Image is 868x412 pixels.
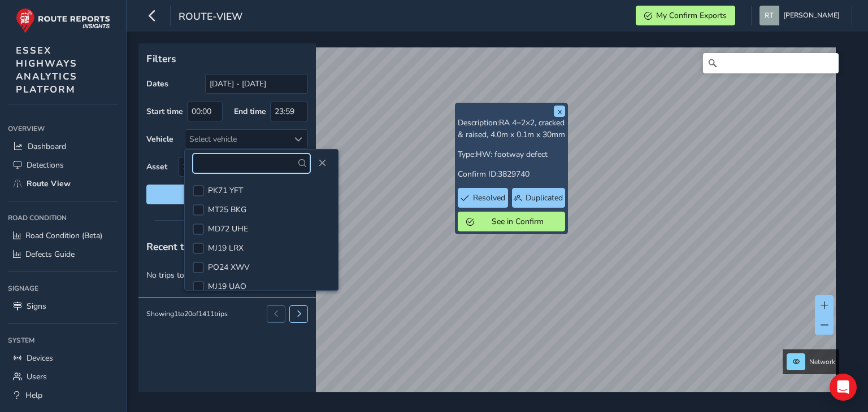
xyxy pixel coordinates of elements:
[8,209,118,226] div: Road Condition
[656,10,727,21] span: My Confirm Exports
[8,137,118,156] a: Dashboard
[25,390,42,401] span: Help
[8,367,118,386] a: Users
[8,280,118,297] div: Signage
[8,156,118,174] a: Detections
[759,6,844,25] button: [PERSON_NAME]
[759,6,779,25] img: diamond-layout
[27,160,64,170] span: Detections
[146,51,308,66] p: Filters
[16,44,77,96] span: ESSEX HIGHWAYS ANALYTICS PLATFORM
[208,185,243,196] span: PK71 YFT
[146,161,167,172] label: Asset
[27,353,53,363] span: Devices
[27,371,47,382] span: Users
[458,117,565,140] span: RA 4=2×2, cracked & raised, 4.0m x 0.1m x 30mm
[512,188,565,208] button: Duplicated
[8,174,118,193] a: Route View
[636,6,735,25] button: My Confirm Exports
[146,185,308,204] button: Reset filters
[8,386,118,405] a: Help
[185,130,289,148] div: Select vehicle
[458,212,565,231] button: See in Confirm
[25,230,102,241] span: Road Condition (Beta)
[27,301,46,312] span: Signs
[8,245,118,264] a: Defects Guide
[28,141,66,152] span: Dashboard
[146,78,168,89] label: Dates
[208,243,244,253] span: MJ19 LRX
[809,357,835,366] span: Network
[16,8,110,33] img: rr logo
[179,10,242,25] span: route-view
[208,262,250,273] span: PO24 XWV
[27,178,71,189] span: Route View
[8,332,118,349] div: System
[146,240,202,253] span: Recent trips
[8,349,118,367] a: Devices
[8,226,118,245] a: Road Condition (Beta)
[554,106,565,117] button: x
[138,261,316,289] p: No trips to show.
[473,192,505,203] span: Resolved
[146,106,183,117] label: Start time
[458,148,565,160] p: Type:
[314,155,330,171] button: Close
[458,168,565,180] p: Confirm ID:
[142,47,836,405] canvas: Map
[498,169,530,179] span: 3829740
[208,281,246,292] span: MJ19 UAO
[703,53,839,73] input: Search
[146,134,173,144] label: Vehicle
[783,6,840,25] span: [PERSON_NAME]
[179,157,289,176] span: 2000783
[830,374,857,401] div: Open Intercom Messenger
[208,223,248,234] span: MD72 UHE
[476,149,548,160] span: HW: footway defect
[234,106,266,117] label: End time
[25,249,75,260] span: Defects Guide
[146,309,228,318] div: Showing 1 to 20 of 1411 trips
[526,192,563,203] span: Duplicated
[458,188,508,208] button: Resolved
[208,204,246,215] span: MT25 BKG
[478,216,557,227] span: See in Confirm
[155,189,300,200] span: Reset filters
[8,120,118,137] div: Overview
[458,117,565,141] p: Description:
[8,297,118,315] a: Signs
